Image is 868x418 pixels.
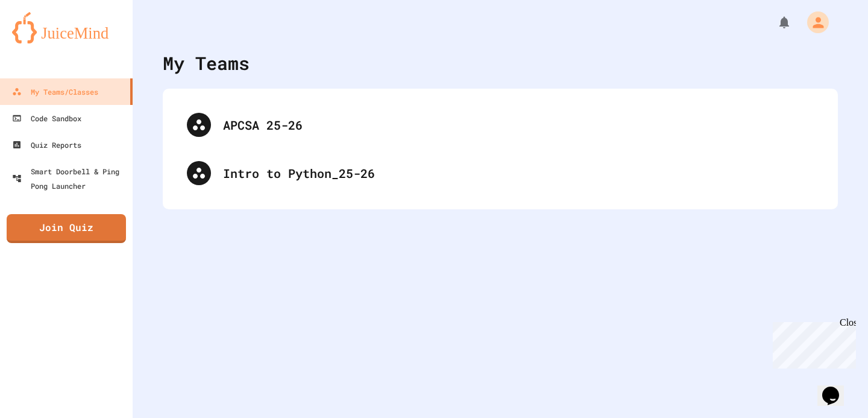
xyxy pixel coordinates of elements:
div: My Notifications [755,12,794,33]
div: Intro to Python_25-26 [175,149,826,197]
div: APCSA 25-26 [223,116,814,134]
iframe: chat widget [768,317,856,369]
a: Join Quiz [7,214,126,243]
div: Code Sandbox [12,111,81,125]
div: Smart Doorbell & Ping Pong Launcher [12,164,128,193]
div: My Teams [163,49,250,77]
div: My Teams/Classes [12,84,98,99]
div: Chat with us now!Close [5,5,83,77]
div: Intro to Python_25-26 [223,164,814,182]
div: APCSA 25-26 [175,101,826,149]
div: Quiz Reports [12,138,81,152]
img: logo-orange.svg [12,12,121,43]
div: My Account [794,8,832,36]
iframe: chat widget [817,370,856,406]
